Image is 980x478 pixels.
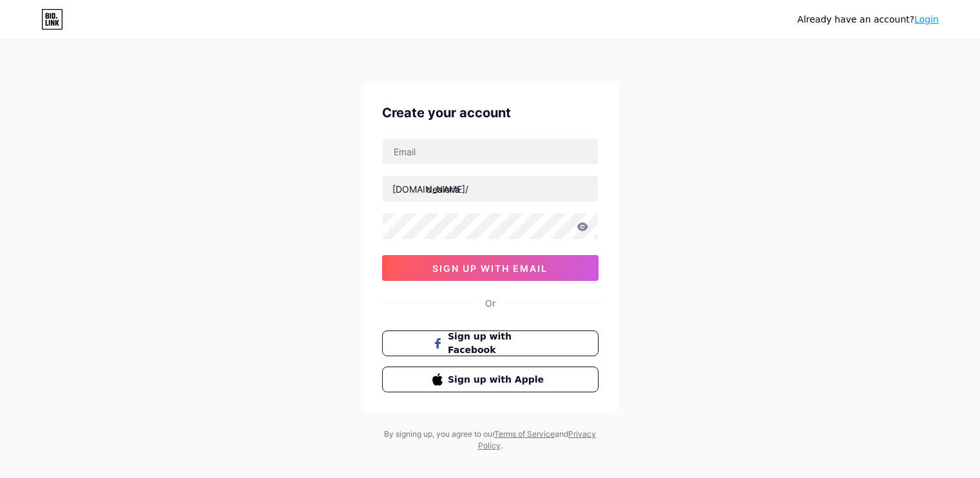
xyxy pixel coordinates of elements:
a: Login [914,14,939,24]
span: sign up with email [432,263,548,274]
div: By signing up, you agree to our and . [381,428,600,452]
button: sign up with email [382,255,599,281]
span: Sign up with Apple [448,373,548,387]
div: Or [485,296,495,310]
input: username [383,176,598,202]
span: Sign up with Facebook [448,330,548,357]
div: Already have an account? [798,13,939,26]
input: Email [383,139,598,164]
button: Sign up with Apple [382,367,599,392]
a: Terms of Service [494,429,555,439]
div: Create your account [382,103,599,122]
button: Sign up with Facebook [382,330,599,356]
div: [DOMAIN_NAME]/ [392,182,468,196]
